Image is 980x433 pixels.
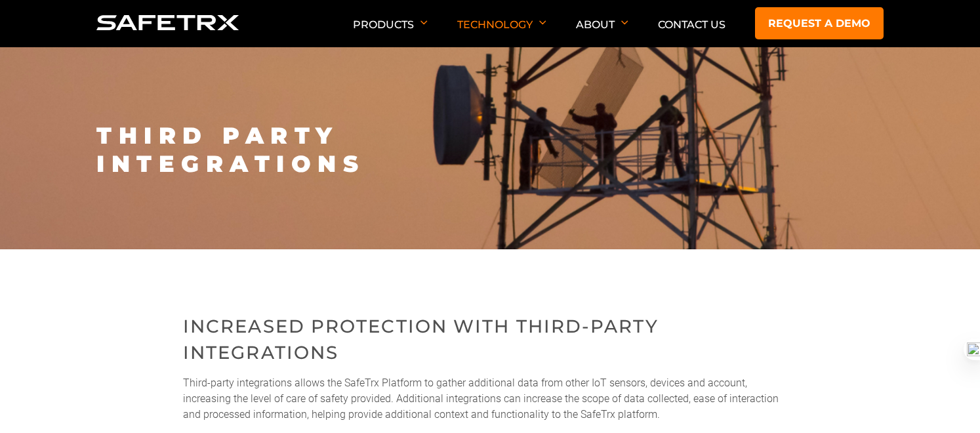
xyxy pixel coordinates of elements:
[183,313,797,365] h2: Increased protection with third-party integrations
[621,20,628,25] img: Arrow down icon
[576,18,628,47] p: About
[420,20,428,25] img: Arrow down icon
[457,18,546,47] p: Technology
[658,18,725,31] a: Contact Us
[353,18,428,47] p: Products
[96,15,239,30] img: Logo SafeTrx
[755,7,884,39] a: Request a demo
[183,375,797,423] p: Third-party integrations allows the SafeTrx Platform to gather additional data from other IoT sen...
[539,20,546,25] img: Arrow down icon
[96,121,884,178] h1: Third Party Integrations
